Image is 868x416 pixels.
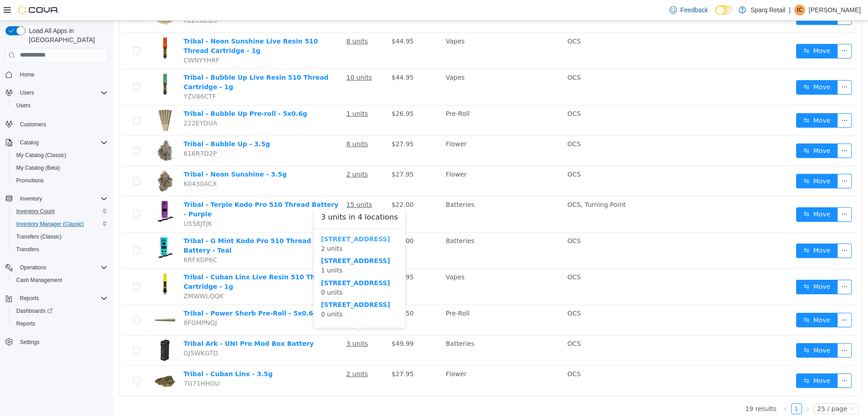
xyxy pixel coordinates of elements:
[454,253,468,260] span: OCS
[683,23,725,38] button: icon: swapMove
[16,119,50,130] a: Customers
[71,36,107,43] span: CWNYYHRF
[736,385,741,392] i: icon: down
[16,293,108,304] span: Reports
[71,319,201,326] a: Tribal Ark - UNI Pro Mod Box Battery
[715,5,734,15] input: Dark Mode
[670,386,675,391] i: icon: left
[41,252,63,274] img: Tribal - Cuban Linx Live Resin 510 Thread Cartridge - 1g hero shot
[13,219,88,230] a: Inventory Manager (Classic)
[13,219,108,230] span: Inventory Manager (Classic)
[41,16,63,38] img: Tribal - Neon Sunshine Live Resin 510 Thread Cartridge - 1g hero shot
[208,215,277,222] a: [STREET_ADDRESS]
[208,191,285,202] h3: 3 units in 4 locations
[16,262,108,273] span: Operations
[13,306,56,316] a: Dashboards
[683,59,725,74] button: icon: swapMove
[667,383,678,393] li: Previous Page
[329,248,451,284] td: Vapes
[2,192,111,205] button: Inventory
[329,145,451,176] td: Flower
[329,345,451,375] td: Flower
[329,12,451,48] td: Vapes
[13,231,108,242] span: Transfers (Classic)
[71,99,104,106] span: 222EYDUA
[13,244,108,255] span: Transfers
[683,322,725,337] button: icon: swapMove
[16,69,108,80] span: Home
[454,216,468,224] span: OCS
[71,180,226,197] a: Tribal - Terple Kodo Pro 510 Thread Battery - Purple
[278,89,301,96] span: $26.95
[208,235,285,254] div: 1 units
[71,359,107,366] span: 7G71HHGU
[16,193,46,204] button: Inventory
[13,100,34,111] a: Users
[9,174,111,187] button: Promotions
[208,258,285,277] div: 0 units
[724,153,739,167] button: icon: ellipsis
[16,277,62,284] span: Cash Management
[71,120,157,127] a: Tribal - Bubble Up - 3.5g
[16,177,44,184] span: Promotions
[16,336,108,348] span: Settings
[20,264,47,271] span: Operations
[278,180,301,187] span: $22.00
[679,383,689,393] a: 1
[233,319,255,326] u: 3 units
[454,349,468,357] span: OCS
[724,223,739,237] button: icon: ellipsis
[71,235,104,243] span: KRFXDP6C
[278,53,301,60] span: $44.95
[41,179,63,202] img: Tribal - Terple Kodo Pro 510 Thread Battery - Purple hero shot
[16,293,42,304] button: Reports
[278,150,301,157] span: $27.95
[680,5,708,14] span: Feedback
[454,150,468,157] span: OCS
[278,17,301,24] span: $44.95
[13,150,70,161] a: My Catalog (Classic)
[724,259,739,273] button: icon: ellipsis
[71,216,218,233] a: Tribal - G Mint Kodo Pro 510 Thread Vape Battery - Teal
[13,244,42,255] a: Transfers
[16,193,108,204] span: Inventory
[9,218,111,230] button: Inventory Manager (Classic)
[208,258,277,266] a: [STREET_ADDRESS]
[208,214,285,233] div: 2 units
[683,186,725,201] button: icon: swapMove
[208,279,285,298] div: 0 units
[208,280,277,287] a: [STREET_ADDRESS]
[692,386,697,391] i: icon: right
[233,349,255,357] u: 2 units
[2,136,111,149] button: Catalog
[71,89,194,96] a: Tribal - Bubble Up Pre-roll - 5x0.6g
[71,329,105,336] span: GJ5WKGTD
[233,180,259,187] u: 15 units
[683,153,725,167] button: icon: swapMove
[724,292,739,306] button: icon: ellipsis
[13,306,108,316] span: Dashboards
[454,53,468,60] span: OCS
[13,163,64,173] a: My Catalog (Beta)
[797,5,802,15] span: IC
[20,71,34,78] span: Home
[71,53,216,70] a: Tribal - Bubble Up Live Resin 510 Thread Cartridge - 1g
[278,349,301,357] span: $27.95
[41,288,63,311] img: Tribal - Power Sherb Pre-Roll - 5x0.6g hero shot
[9,205,111,218] button: Inventory Count
[678,383,689,393] li: 1
[16,137,108,148] span: Catalog
[71,272,110,279] span: ZMWWLQQK
[208,236,277,244] a: [STREET_ADDRESS]
[724,59,739,74] button: icon: ellipsis
[71,72,103,79] span: YZV86CTF
[683,123,725,137] button: icon: swapMove
[329,115,451,145] td: Flower
[16,137,42,148] button: Catalog
[20,121,46,128] span: Customers
[329,85,451,115] td: Pre-Roll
